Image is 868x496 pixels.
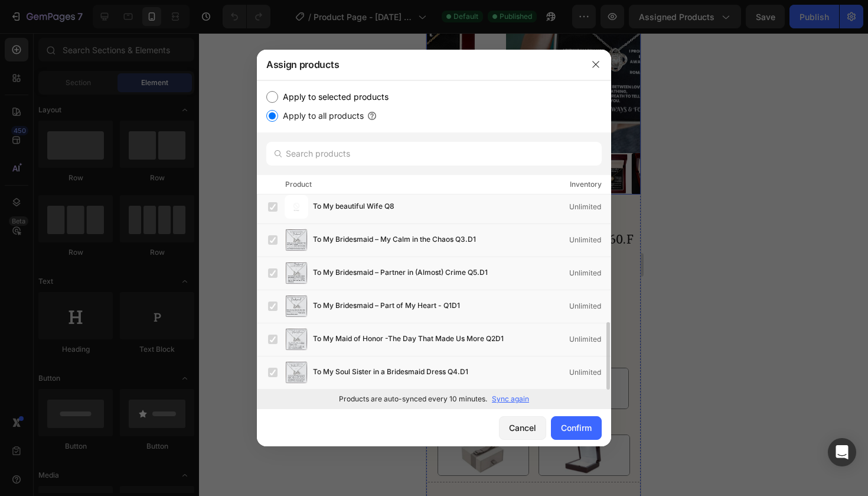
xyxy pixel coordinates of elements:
img: product-img [285,195,308,219]
div: Inventory [570,179,602,190]
div: Cancel [509,422,536,434]
div: Unlimited [569,300,611,312]
label: Apply to all products [278,109,364,123]
span: To My Bridesmaid – Partner in (Almost) Crime Q5.D1 [313,267,488,280]
div: Assign products [257,49,580,80]
img: image_demo.jpg [9,245,25,261]
legend: CHOOSE NECKLACE [70,322,143,334]
span: To My Bridesmaid – Part of My Heart - Q1D1 [313,300,460,313]
span: To My Maid of Honor -The Day That Made Us More Q2D1 [313,333,504,346]
input: Search products [266,142,602,166]
pre: 38% off [91,216,130,232]
button: Confirm [551,416,602,440]
div: Unlimited [569,201,611,213]
div: Unlimited [569,367,611,378]
label: Apply to selected products [278,90,389,104]
img: image_demo.jpg [5,174,25,194]
span: To My Soul Sister in a Bridesmaid Dress Q4.D1 [313,366,468,379]
span: To My beautiful Wife Q8 [313,200,394,213]
div: Drop element here [83,462,146,471]
div: Unlimited [569,234,611,246]
img: product-img [285,228,308,252]
strong: A Gift That Speaks From the Heart [32,249,148,257]
p: Sync again [492,394,529,404]
strong: Fast Shipping — Straight from the [GEOGRAPHIC_DATA] [32,267,148,288]
div: Unlimited [569,267,611,279]
h1: To My beautiful Sweetheart Q3.60.F [5,197,214,215]
span: To My Bridesmaid – My Calm in the Chaos Q3.D1 [313,234,476,247]
strong: Backed by Our Quality Promise [32,299,138,307]
div: /> [257,80,611,409]
img: product-img [285,361,308,384]
img: product-img [285,261,308,285]
div: $59.95 [5,215,43,233]
div: Confirm [561,422,592,434]
div: Unlimited [569,333,611,345]
img: image_demo.jpg [9,270,25,286]
div: Product [285,179,312,190]
img: product-img [285,294,308,318]
p: LAST CHANCE: UP TO 42% OFF [30,176,147,191]
img: product-img [285,328,308,351]
div: $97.00 [48,215,86,233]
legend: CHOOSE GIFT BOX TYPE [63,388,152,400]
button: Cancel [499,416,546,440]
div: Open Intercom Messenger [828,438,856,466]
img: image_demo.jpg [9,295,25,311]
p: Products are auto-synced every 10 minutes. [339,394,487,404]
